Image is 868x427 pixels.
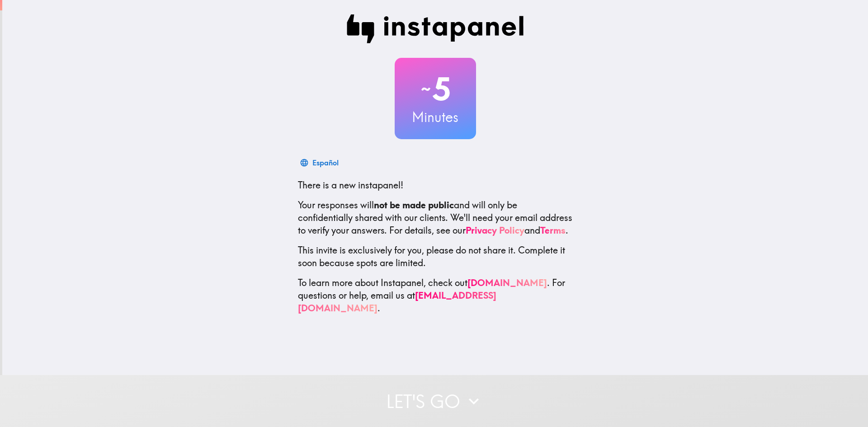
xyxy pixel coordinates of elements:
button: Español [298,154,342,172]
span: ~ [420,75,432,103]
a: Privacy Policy [466,225,524,236]
span: There is a new instapanel! [298,179,403,191]
div: Español [312,156,339,169]
a: [EMAIL_ADDRESS][DOMAIN_NAME] [298,290,496,314]
b: not be made public [374,199,454,211]
h3: Minutes [395,108,476,127]
h2: 5 [395,70,476,108]
p: To learn more about Instapanel, check out . For questions or help, email us at . [298,277,573,314]
a: Terms [540,225,566,236]
img: Instapanel [347,14,524,43]
p: Your responses will and will only be confidentially shared with our clients. We'll need your emai... [298,199,573,237]
a: [DOMAIN_NAME] [467,277,547,288]
p: This invite is exclusively for you, please do not share it. Complete it soon because spots are li... [298,244,573,269]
